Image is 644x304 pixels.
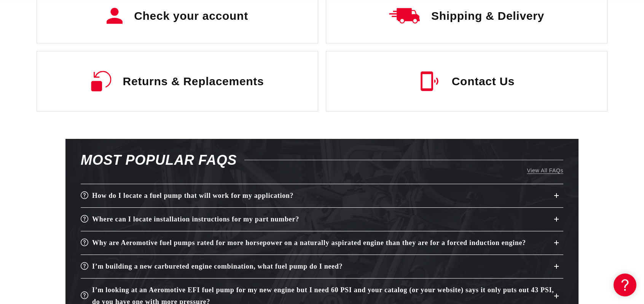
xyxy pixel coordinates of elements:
a: Contact Us Contact Us [326,51,607,111]
summary: How do I locate a fuel pump that will work for my application? [81,184,563,207]
summary: I’m building a new carbureted engine combination, what fuel pump do I need? [81,255,563,278]
a: View All FAQs [81,166,563,175]
h3: Where can I locate installation instructions for my part number? [92,213,299,225]
summary: Where can I locate installation instructions for my part number? [81,208,563,231]
h3: How do I locate a fuel pump that will work for my application? [92,190,293,202]
img: Contact Us [419,70,440,92]
h3: Contact Us [452,73,515,89]
h3: Check your account [134,8,248,24]
h3: Shipping & Delivery [431,8,544,24]
h3: Why are Aeromotive fuel pumps rated for more horsepower on a naturally aspirated engine than they... [92,237,526,249]
a: Returns & Replacements Returns & Replacements [37,51,318,111]
img: Returns & Replacements [91,71,112,92]
h3: Returns & Replacements [123,73,264,89]
h3: I’m building a new carbureted engine combination, what fuel pump do I need? [92,261,343,272]
summary: Why are Aeromotive fuel pumps rated for more horsepower on a naturally aspirated engine than they... [81,231,563,255]
img: Check your account [107,8,123,24]
span: Most Popular FAQs [81,152,237,168]
img: Shipping & Delivery [389,8,420,24]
